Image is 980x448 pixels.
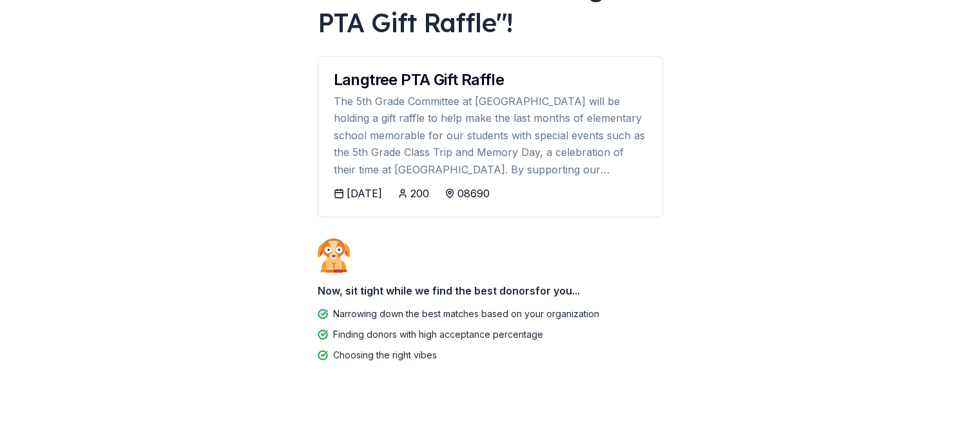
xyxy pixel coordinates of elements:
[318,278,663,304] div: Now, sit tight while we find the best donors for you...
[410,186,429,201] div: 200
[333,347,437,363] div: Choosing the right vibes
[333,306,599,322] div: Narrowing down the best matches based on your organization
[457,186,490,201] div: 08690
[334,72,647,88] div: Langtree PTA Gift Raffle
[318,238,350,273] img: Dog waiting patiently
[347,186,382,201] div: [DATE]
[333,327,543,342] div: Finding donors with high acceptance percentage
[334,93,647,178] div: The 5th Grade Committee at [GEOGRAPHIC_DATA] will be holding a gift raffle to help make the last ...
